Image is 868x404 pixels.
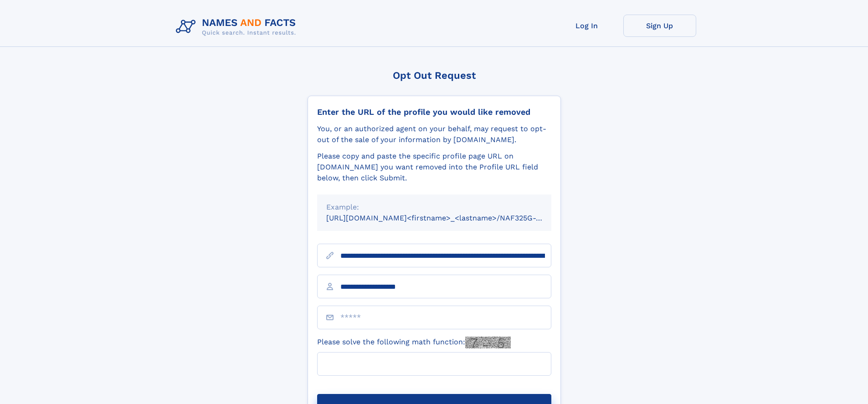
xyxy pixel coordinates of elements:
[317,123,551,145] div: You, or an authorized agent on your behalf, may request to opt-out of the sale of your informatio...
[317,151,551,184] div: Please copy and paste the specific profile page URL on [DOMAIN_NAME] you want removed into the Pr...
[172,15,303,39] img: Logo Names and Facts
[317,337,511,348] label: Please solve the following math function:
[550,15,623,37] a: Log In
[326,202,542,213] div: Example:
[308,70,561,81] div: Opt Out Request
[623,15,696,37] a: Sign Up
[326,214,569,222] small: [URL][DOMAIN_NAME]<firstname>_<lastname>/NAF325G-xxxxxxxx
[317,107,551,117] div: Enter the URL of the profile you would like removed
